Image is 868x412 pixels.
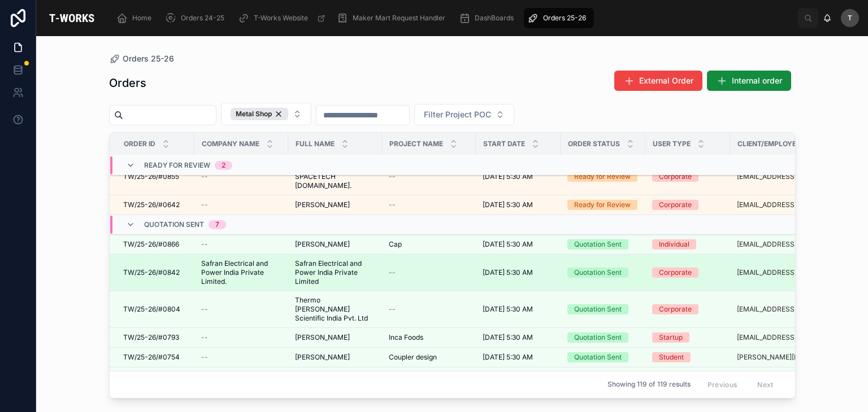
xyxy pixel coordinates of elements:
a: Quotation Sent [567,304,639,314]
div: Quotation Sent [574,239,622,249]
div: Ready for Review [574,200,631,210]
a: [EMAIL_ADDRESS][DOMAIN_NAME] [737,240,837,249]
span: Full Name [296,139,335,148]
span: Filter Project POC [424,109,491,120]
span: Order Status [568,139,620,148]
span: -- [389,268,396,277]
span: -- [389,305,396,314]
span: -- [389,172,396,181]
div: 2 [222,161,225,170]
a: [EMAIL_ADDRESS][DOMAIN_NAME] [737,172,837,181]
a: [EMAIL_ADDRESS][DOMAIN_NAME] [737,200,837,209]
div: Startup [659,332,683,343]
div: 7 [215,220,219,229]
a: Individual [652,239,723,249]
button: Select Button [414,104,514,125]
span: Inca Foods [389,333,423,342]
a: Safran Electrical and Power India Private Limited. [201,259,281,286]
a: [EMAIL_ADDRESS][DOMAIN_NAME] [737,305,837,314]
span: [DATE] 5:30 AM [483,240,533,249]
span: -- [201,172,208,181]
a: [EMAIL_ADDRESS][DOMAIN_NAME] [737,333,837,342]
a: Quotation Sent [567,332,639,343]
a: Corporate [652,200,723,210]
span: TW/25-26/#0855 [123,172,179,181]
span: Orders 24-25 [181,14,224,23]
span: Orders 25-26 [123,53,174,64]
a: [PERSON_NAME] [295,333,375,342]
span: User Type [653,139,691,148]
span: [PERSON_NAME] [295,240,350,249]
a: Orders 25-26 [109,53,174,64]
a: Cap [389,240,469,249]
a: [PERSON_NAME] [295,240,375,249]
a: Ready for Review [567,172,639,182]
a: [DATE] 5:30 AM [483,172,554,181]
span: [DATE] 5:30 AM [483,353,533,362]
span: -- [201,305,208,314]
span: TW/25-26/#0793 [123,333,179,342]
span: Showing 119 of 119 results [607,380,691,389]
div: Quotation Sent [574,352,622,362]
a: Coupler design [389,353,469,362]
div: Quotation Sent [574,332,622,343]
a: -- [389,305,469,314]
a: Orders 25-26 [524,8,594,28]
a: -- [201,333,281,342]
button: Unselect METAL_SHOP [231,108,288,120]
span: T [848,14,852,23]
a: [EMAIL_ADDRESS][PERSON_NAME][DOMAIN_NAME] [737,268,837,277]
a: Student [652,352,723,362]
span: [DATE] 5:30 AM [483,305,533,314]
span: Ready for Review [144,161,210,170]
span: Company Name [202,139,259,148]
div: Ready for Review [574,172,631,182]
span: TW/25-26/#0842 [123,268,180,277]
a: [DATE] 5:30 AM [483,305,554,314]
span: External Order [639,75,693,86]
span: TW/25-26/#0804 [123,305,180,314]
a: -- [201,353,281,362]
span: Cap [389,240,402,249]
a: -- [201,172,281,181]
img: App logo [45,9,98,27]
span: Order ID [124,139,155,148]
span: [DATE] 5:30 AM [483,268,533,277]
div: Metal Shop [231,108,288,120]
span: [PERSON_NAME] [295,200,350,209]
a: TW/25-26/#0804 [123,305,188,314]
span: TW/25-26/#0642 [123,200,180,209]
div: Corporate [659,268,692,278]
span: Maker Mart Request Handler [353,14,445,23]
a: [PERSON_NAME] [295,200,375,209]
a: Maker Mart Request Handler [333,8,453,28]
span: [DATE] 5:30 AM [483,333,533,342]
a: [DATE] 5:30 AM [483,268,554,277]
a: Quotation Sent [567,352,639,362]
span: Safran Electrical and Power India Private Limited [295,259,375,286]
div: scrollable content [107,6,798,30]
div: Corporate [659,200,692,210]
div: Corporate [659,304,692,314]
a: -- [201,240,281,249]
div: Corporate [659,172,692,182]
span: Thermo [PERSON_NAME] Scientific India Pvt. Ltd [295,296,375,323]
span: T-Works Website [254,14,308,23]
a: TW/25-26/#0754 [123,353,188,362]
button: Select Button [221,103,311,125]
a: [DATE] 5:30 AM [483,353,554,362]
a: [DATE] 5:30 AM [483,240,554,249]
a: SVSPACEUNLOCK SPACETECH [DOMAIN_NAME]. [295,163,375,190]
span: -- [201,200,208,209]
a: Corporate [652,172,723,182]
a: TW/25-26/#0642 [123,200,188,209]
span: -- [201,353,208,362]
a: TW/25-26/#0855 [123,172,188,181]
a: -- [389,268,469,277]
